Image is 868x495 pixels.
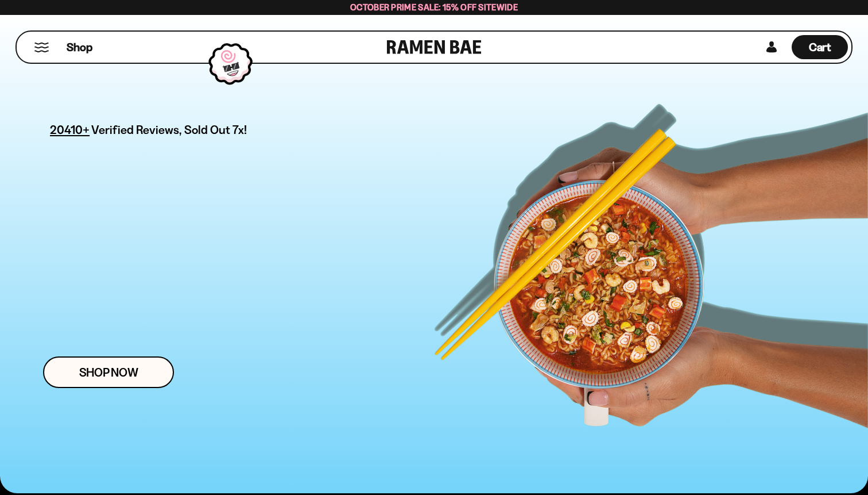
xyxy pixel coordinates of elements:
[67,35,92,59] a: Shop
[34,43,49,52] button: Mobile Menu Trigger
[350,2,518,13] span: October Prime Sale: 15% off Sitewide
[67,40,92,55] span: Shop
[809,40,831,54] span: Cart
[91,122,247,137] span: Verified Reviews, Sold Out 7x!
[50,121,90,139] span: 20410+
[79,366,138,378] span: Shop Now
[43,356,174,388] a: Shop Now
[792,32,848,63] div: Cart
